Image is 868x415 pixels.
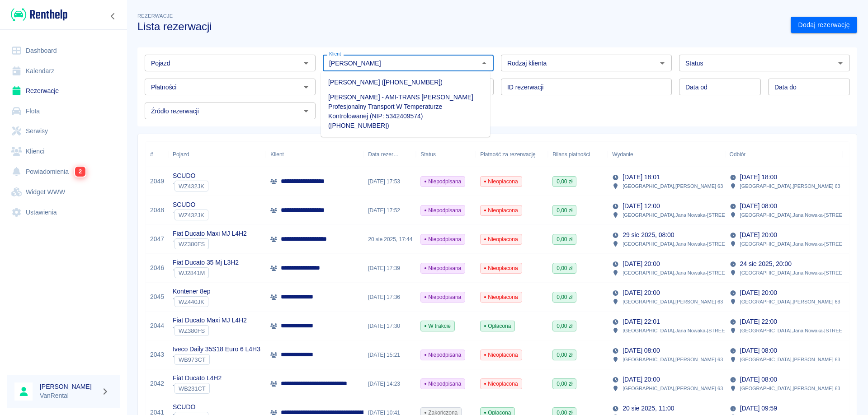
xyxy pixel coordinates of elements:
[173,345,260,354] p: Iveco Daily 35S18 Euro 6 L4H3
[106,10,120,22] button: Zwiń nawigację
[300,81,312,93] button: Otwórz
[421,206,465,214] span: Niepodpisana
[740,201,777,211] p: [DATE] 08:00
[173,316,247,325] p: Fiat Ducato Maxi MJ L4H2
[175,298,208,305] span: WZ440JK
[740,317,777,326] p: [DATE] 22:00
[363,369,416,398] div: [DATE] 14:23
[623,211,756,219] p: [GEOGRAPHIC_DATA] , Jana Nowaka-[STREET_ADDRESS]
[730,142,746,167] div: Odbiór
[421,322,454,330] span: W trakcie
[623,355,723,364] p: [GEOGRAPHIC_DATA] , [PERSON_NAME] 63
[321,90,490,133] li: [PERSON_NAME] - AMI-TRANS [PERSON_NAME] Profesjonalny Transport W Temperaturze Kontrolowanej (NIP...
[623,298,723,306] p: [GEOGRAPHIC_DATA] , [PERSON_NAME] 63
[150,177,164,186] a: 2049
[150,321,164,331] a: 2044
[168,142,266,167] div: Pojazd
[623,230,674,240] p: 29 sie 2025, 08:00
[173,325,247,336] div: `
[300,57,312,70] button: Otwórz
[321,75,490,90] li: [PERSON_NAME] ([PHONE_NUMBER])
[553,322,576,330] span: 0,00 zł
[40,391,98,401] p: VanRental
[768,79,850,95] input: DD.MM.YYYY
[740,259,792,269] p: 24 sie 2025, 20:00
[623,182,723,190] p: [GEOGRAPHIC_DATA] , [PERSON_NAME] 63
[75,166,85,177] span: 2
[745,148,758,161] button: Sort
[623,346,660,355] p: [DATE] 08:00
[7,202,120,223] a: Ustawienia
[363,283,416,312] div: [DATE] 17:36
[481,351,521,359] span: Nieopłacona
[175,212,208,219] span: WZ432JK
[175,241,208,247] span: WZ380FS
[421,351,465,359] span: Niepodpisana
[623,259,660,269] p: [DATE] 20:00
[363,142,416,167] div: Data rezerwacji
[480,142,536,167] div: Płatność za rezerwację
[740,288,777,298] p: [DATE] 20:00
[421,293,465,301] span: Niepodpisana
[175,270,208,276] span: WJ2841M
[740,404,777,413] p: [DATE] 09:59
[623,317,660,326] p: [DATE] 22:01
[623,240,756,248] p: [GEOGRAPHIC_DATA] , Jana Nowaka-[STREET_ADDRESS]
[173,373,222,383] p: Fiat Ducato L4H2
[137,20,783,33] h3: Lista rezerwacji
[150,142,153,167] div: #
[173,210,208,220] div: `
[363,254,416,283] div: [DATE] 17:39
[623,375,660,384] p: [DATE] 20:00
[137,13,173,19] span: Rezerwacje
[612,142,633,167] div: Wydanie
[173,402,208,412] p: SCUDO
[173,354,260,365] div: `
[623,384,723,392] p: [GEOGRAPHIC_DATA] , [PERSON_NAME] 63
[363,340,416,369] div: [DATE] 15:21
[173,287,210,296] p: Kontener 8ep
[478,57,491,70] button: Zamknij
[481,380,521,388] span: Nieopłacona
[363,312,416,340] div: [DATE] 17:30
[7,182,120,202] a: Widget WWW
[173,171,208,181] p: SCUDO
[175,327,208,334] span: WZ380FS
[173,258,239,267] p: Fiat Ducato 35 Mj L3H2
[7,161,120,182] a: Powiadomienia2
[173,200,208,210] p: SCUDO
[7,61,120,81] a: Kalendarz
[150,379,164,388] a: 2042
[173,238,247,249] div: `
[175,385,209,392] span: WB231CT
[740,375,777,384] p: [DATE] 08:00
[7,141,120,162] a: Klienci
[40,382,98,391] h6: [PERSON_NAME]
[11,7,67,22] img: Renthelp logo
[416,142,476,167] div: Status
[623,201,660,211] p: [DATE] 12:00
[740,173,777,182] p: [DATE] 18:00
[553,177,576,186] span: 0,00 zł
[725,142,842,167] div: Odbiór
[7,121,120,141] a: Serwisy
[553,206,576,214] span: 0,00 zł
[481,235,521,243] span: Nieopłacona
[7,41,120,61] a: Dashboard
[363,225,416,254] div: 20 sie 2025, 17:44
[553,351,576,359] span: 0,00 zł
[481,206,521,214] span: Nieopłacona
[150,350,164,359] a: 2043
[740,298,840,306] p: [GEOGRAPHIC_DATA] , [PERSON_NAME] 63
[791,17,857,33] a: Dodaj rezerwację
[608,142,725,167] div: Wydanie
[421,264,465,272] span: Niepodpisana
[150,263,164,273] a: 2046
[740,384,840,392] p: [GEOGRAPHIC_DATA] , [PERSON_NAME] 63
[368,142,399,167] div: Data rezerwacji
[623,404,674,413] p: 20 sie 2025, 11:00
[173,229,247,238] p: Fiat Ducato Maxi MJ L4H2
[553,264,576,272] span: 0,00 zł
[679,79,761,95] input: DD.MM.YYYY
[740,182,840,190] p: [GEOGRAPHIC_DATA] , [PERSON_NAME] 63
